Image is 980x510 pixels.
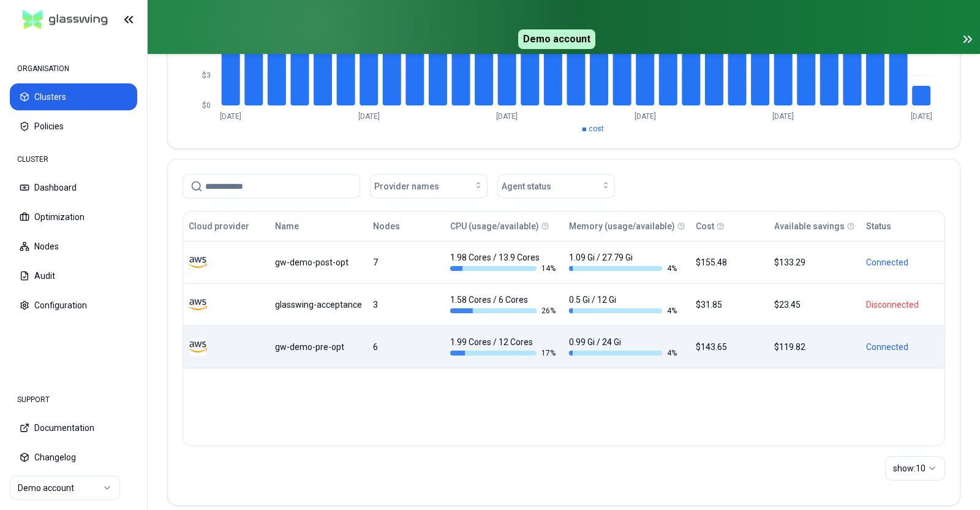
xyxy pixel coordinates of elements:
button: Nodes [373,214,400,238]
div: 4 % [569,306,677,316]
button: Policies [10,113,137,140]
span: Agent status [502,180,551,192]
div: gw-demo-post-opt [275,256,362,268]
div: 26 % [450,306,558,316]
button: Cloud provider [189,214,249,238]
button: Provider names [370,174,488,199]
div: Disconnected [866,299,939,311]
button: Changelog [10,444,137,471]
div: 4 % [569,264,677,273]
div: CLUSTER [10,147,137,172]
div: $155.48 [696,256,763,268]
button: Memory (usage/available) [569,214,675,238]
div: gw-demo-pre-opt [275,341,362,353]
div: 1.99 Cores / 12 Cores [450,336,558,358]
div: Connected [866,256,939,268]
button: Agent status [497,174,615,199]
div: 1.58 Cores / 6 Cores [450,294,558,316]
tspan: [DATE] [635,112,656,121]
button: Name [275,214,299,238]
button: Clusters [10,83,137,110]
div: $23.45 [774,299,855,311]
img: aws [189,338,207,356]
tspan: [DATE] [772,112,794,121]
div: $31.85 [696,299,763,311]
div: 17 % [450,348,558,358]
span: Demo account [518,29,595,49]
div: SUPPORT [10,387,137,412]
button: Configuration [10,292,137,319]
button: Cost [696,214,714,238]
div: $143.65 [696,341,763,353]
div: $133.29 [774,256,855,268]
div: 6 [373,341,439,353]
button: Nodes [10,233,137,260]
button: Dashboard [10,174,137,201]
tspan: $0 [202,101,211,110]
div: 0.99 Gi / 24 Gi [569,336,677,358]
tspan: $3 [202,71,211,80]
div: ORGANISATION [10,56,137,81]
img: GlassWing [18,6,113,34]
img: aws [189,253,207,272]
tspan: [DATE] [358,112,380,121]
tspan: [DATE] [911,112,932,121]
div: 4 % [569,348,677,358]
button: Optimization [10,204,137,230]
div: 7 [373,256,439,268]
div: 1.98 Cores / 13.9 Cores [450,251,558,273]
button: Audit [10,262,137,289]
button: CPU (usage/available) [450,214,539,238]
div: $119.82 [774,341,855,353]
button: Documentation [10,414,137,441]
span: cost [589,124,604,133]
img: aws [189,295,207,314]
tspan: [DATE] [496,112,518,121]
button: Available savings [774,214,845,238]
span: Provider names [374,180,439,192]
div: 3 [373,299,439,311]
div: 14 % [450,264,558,273]
tspan: [DATE] [220,112,241,121]
div: Connected [866,341,939,353]
div: 1.09 Gi / 27.79 Gi [569,251,677,273]
div: Status [866,220,891,232]
div: 0.5 Gi / 12 Gi [569,294,677,316]
div: glasswing-acceptance [275,299,362,311]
